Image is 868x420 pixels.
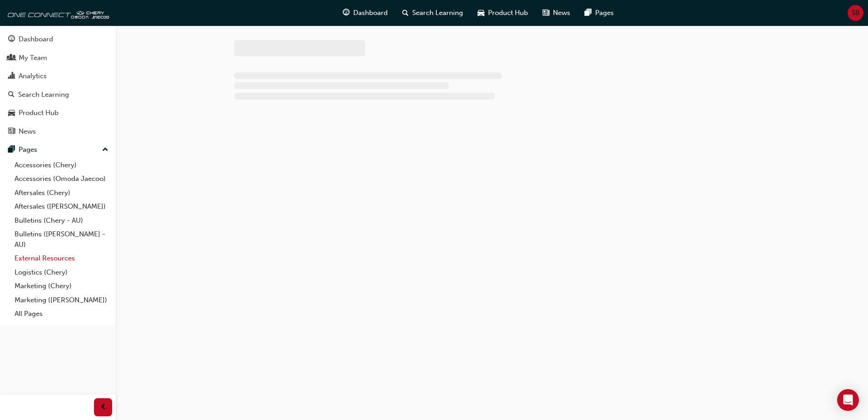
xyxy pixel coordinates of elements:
[353,8,388,18] span: Dashboard
[4,29,112,141] button: DashboardMy TeamAnalyticsSearch LearningProduct HubNews
[395,4,470,22] a: search-iconSearch Learning
[8,128,15,136] span: news-icon
[18,90,69,100] div: Search Learning
[8,109,15,117] span: car-icon
[11,158,112,172] a: Accessories (Chery)
[8,91,15,99] span: search-icon
[402,7,409,19] span: search-icon
[4,123,112,140] a: News
[11,251,112,265] a: External Resources
[4,141,112,158] button: Pages
[4,68,112,85] a: Analytics
[11,214,112,228] a: Bulletins (Chery - AU)
[542,7,549,19] span: news-icon
[470,4,535,22] a: car-iconProduct Hub
[343,7,350,19] span: guage-icon
[4,86,112,103] a: Search Learning
[553,8,570,18] span: News
[11,265,112,280] a: Logistics (Chery)
[11,186,112,200] a: Aftersales (Chery)
[848,5,863,21] button: SB
[19,126,36,137] div: News
[19,34,53,45] div: Dashboard
[412,8,463,18] span: Search Learning
[19,53,47,63] div: My Team
[5,4,109,22] img: oneconnect
[595,8,614,18] span: Pages
[102,144,108,156] span: up-icon
[19,145,37,155] div: Pages
[8,35,15,44] span: guage-icon
[11,293,112,307] a: Marketing ([PERSON_NAME])
[852,8,860,18] span: SB
[19,108,59,118] div: Product Hub
[19,71,47,81] div: Analytics
[478,7,484,19] span: car-icon
[488,8,528,18] span: Product Hub
[577,4,621,22] a: pages-iconPages
[4,50,112,66] a: My Team
[8,72,15,80] span: chart-icon
[837,389,859,411] div: Open Intercom Messenger
[11,227,112,251] a: Bulletins ([PERSON_NAME] - AU)
[100,402,107,413] span: prev-icon
[585,7,592,19] span: pages-icon
[535,4,577,22] a: news-iconNews
[335,4,395,22] a: guage-iconDashboard
[8,146,15,154] span: pages-icon
[11,279,112,293] a: Marketing (Chery)
[4,105,112,121] a: Product Hub
[11,307,112,321] a: All Pages
[11,200,112,214] a: Aftersales ([PERSON_NAME])
[8,54,15,62] span: people-icon
[4,31,112,48] a: Dashboard
[11,172,112,186] a: Accessories (Omoda Jaecoo)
